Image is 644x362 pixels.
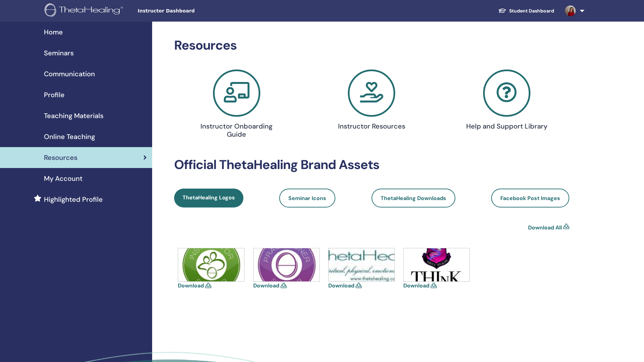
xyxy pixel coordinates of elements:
[279,189,335,207] a: Seminar Icons
[173,69,300,141] a: Instructor Onboarding Guide
[254,248,319,281] img: icons-practitioner.jpg
[462,122,551,130] h4: Help and Support Library
[44,152,77,163] span: Resources
[44,173,82,184] span: My Account
[328,282,354,289] a: Download
[174,189,243,207] a: ThetaHealing Logos
[372,189,455,207] a: ThetaHealing Downloads
[500,195,560,202] span: Facebook Post Images
[174,38,569,53] h2: Resources
[443,69,570,133] a: Help and Support Library
[44,194,103,204] span: Highlighted Profile
[183,194,235,201] span: ThetaHealing Logos
[327,122,416,130] h4: Instructor Resources
[44,48,74,58] span: Seminars
[288,195,326,202] span: Seminar Icons
[403,282,429,289] a: Download
[404,248,470,281] img: think-shield.jpg
[308,69,435,133] a: Instructor Resources
[528,224,562,232] a: Download All
[178,248,244,281] img: icons-instructor.jpg
[44,90,65,100] span: Profile
[174,157,569,173] h2: Official ThetaHealing Brand Assets
[381,195,446,202] span: ThetaHealing Downloads
[44,132,95,142] span: Online Teaching
[45,3,125,19] img: logo.png
[498,8,506,13] img: graduation-cap-white.svg
[565,5,576,16] img: default.jpg
[44,111,103,121] span: Teaching Materials
[329,248,395,281] img: thetahealing-logo-a-copy.jpg
[192,122,281,138] h4: Instructor Onboarding Guide
[253,282,279,289] a: Download
[138,7,239,15] span: Instructor Dashboard
[44,27,63,37] span: Home
[178,282,204,289] a: Download
[491,189,569,207] a: Facebook Post Images
[44,69,95,79] span: Communication
[493,5,559,17] a: Student Dashboard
